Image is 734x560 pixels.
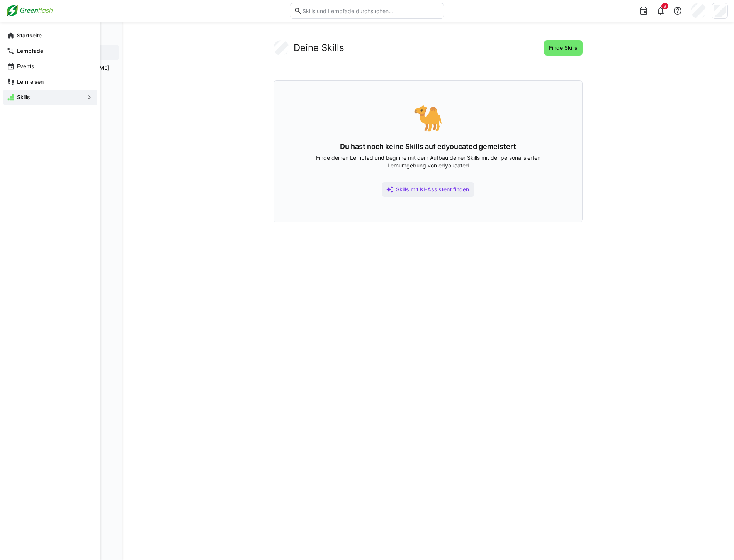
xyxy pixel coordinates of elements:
[299,154,557,169] p: Finde deinen Lernpfad und beginne mit dem Aufbau deiner Skills mit der personalisierten Lernumgeb...
[299,142,557,151] h3: Du hast noch keine Skills auf edyoucated gemeistert
[544,40,583,56] button: Finde Skills
[302,7,440,14] input: Skills und Lernpfade durchsuchen…
[382,182,474,197] button: Skills mit KI-Assistent finden
[548,44,579,52] span: Finde Skills
[299,105,557,130] div: 🐪
[395,186,470,193] span: Skills mit KI-Assistent finden
[664,4,666,8] span: 9
[294,42,344,54] h2: Deine Skills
